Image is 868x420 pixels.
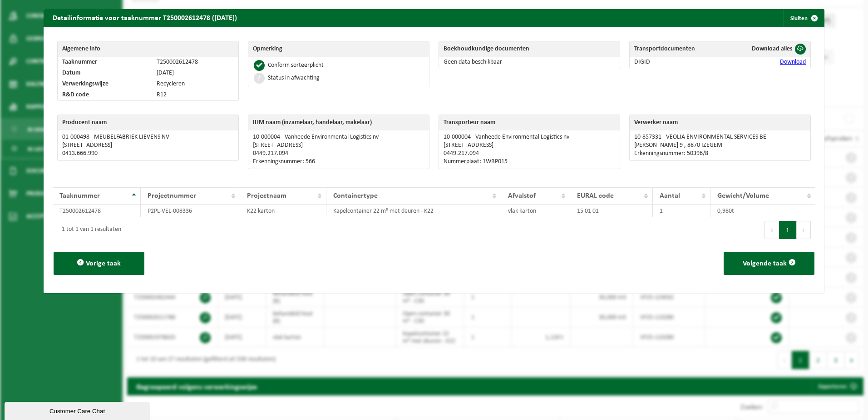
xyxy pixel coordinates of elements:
p: [STREET_ADDRESS] [444,142,615,149]
td: Kapelcontainer 22 m³ met deuren - K22 [326,205,501,217]
td: Recycleren [152,79,238,90]
td: vlak karton [501,205,570,217]
td: 1 [653,205,711,217]
td: 15 01 01 [570,205,653,217]
iframe: chat widget [5,400,152,420]
button: 1 [779,221,797,239]
button: Sluiten [783,9,824,27]
td: T250002612478 [53,205,141,217]
th: IHM naam (inzamelaar, handelaar, makelaar) [248,115,429,130]
p: Erkenningsnummer: 50396/8 [634,150,806,157]
td: 0,980t [710,205,815,217]
td: R&D code [58,90,152,100]
span: Projectnummer [148,192,196,200]
td: DIGID [630,57,725,68]
span: Download alles [752,45,793,52]
th: Verwerker naam [630,115,810,130]
span: Projectnaam [247,192,286,200]
th: Transportdocumenten [630,41,725,57]
th: Algemene info [58,41,238,57]
p: 0413.666.990 [62,150,234,157]
div: Status in afwachting [268,75,320,81]
span: Volgende taak [743,260,787,267]
span: Vorige taak [86,260,121,267]
div: 1 tot 1 van 1 resultaten [57,222,121,238]
span: Containertype [333,192,378,200]
td: R12 [152,90,238,100]
td: Taaknummer [58,57,152,68]
span: Aantal [660,192,680,200]
span: Taaknummer [59,192,100,200]
p: [STREET_ADDRESS] [253,142,424,149]
p: Nummerplaat: 1WBP015 [444,158,615,165]
p: Erkenningsnummer: 566 [253,158,424,165]
button: Volgende taak [724,252,814,275]
button: Previous [764,221,779,239]
p: 10-000004 - Vanheede Environmental Logistics nv [253,134,424,141]
td: T250002612478 [152,57,238,68]
div: Conform sorteerplicht [268,62,324,69]
td: Geen data beschikbaar [439,57,620,68]
td: [DATE] [152,68,238,79]
p: [PERSON_NAME] 9 , 8870 IZEGEM [634,142,806,149]
p: 10-857331 - VEOLIA ENVIRONMENTAL SERVICES BE [634,134,806,141]
th: Boekhoudkundige documenten [439,41,620,57]
td: P2PL-VEL-008336 [141,205,240,217]
td: Datum [58,68,152,79]
td: Verwerkingswijze [58,79,152,90]
th: Producent naam [58,115,238,130]
p: 0449.217.094 [444,150,615,157]
th: Transporteur naam [439,115,620,130]
p: 10-000004 - Vanheede Environmental Logistics nv [444,134,615,141]
h2: Detailinformatie voor taaknummer T250002612478 ([DATE]) [44,9,246,26]
th: Opmerking [248,41,429,57]
p: 0449.217.094 [253,150,424,157]
span: Afvalstof [508,192,536,200]
p: 01-000498 - MEUBELFABRIEK LIEVENS NV [62,134,234,141]
p: [STREET_ADDRESS] [62,142,234,149]
a: Download [780,59,806,65]
button: Vorige taak [54,252,144,275]
button: Next [797,221,811,239]
td: K22 karton [240,205,326,217]
span: EURAL code [577,192,614,200]
span: Gewicht/Volume [717,192,769,200]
